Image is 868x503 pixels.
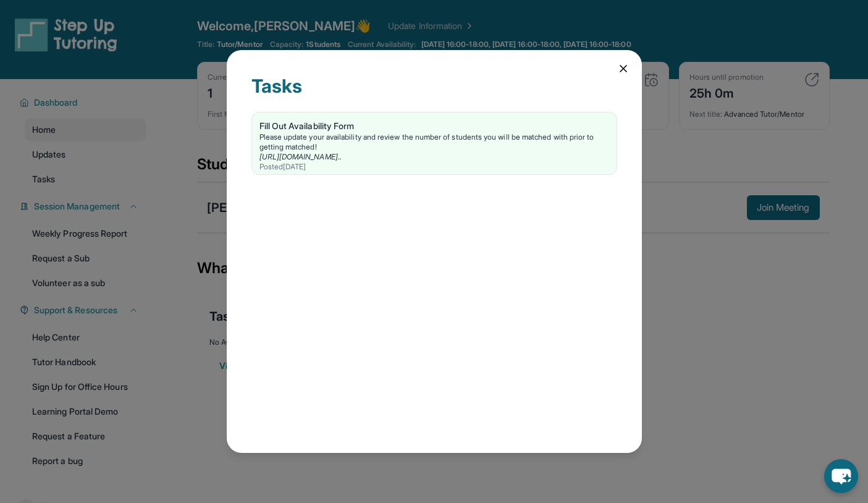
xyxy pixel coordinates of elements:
div: Posted [DATE] [259,162,609,172]
button: chat-button [824,459,858,493]
div: Tasks [251,75,617,112]
div: Fill Out Availability Form [259,120,609,132]
a: [URL][DOMAIN_NAME].. [259,152,342,161]
a: Fill Out Availability FormPlease update your availability and review the number of students you w... [252,112,617,174]
div: Please update your availability and review the number of students you will be matched with prior ... [259,132,609,152]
